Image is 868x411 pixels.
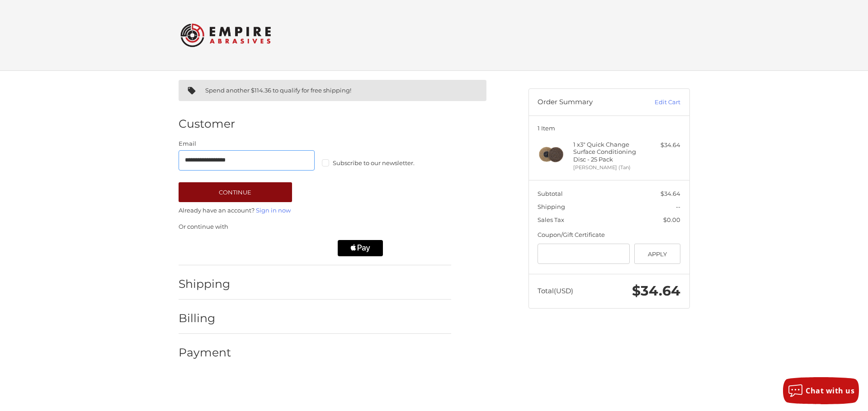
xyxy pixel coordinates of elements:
[538,125,680,132] h3: 1 Item
[179,222,451,231] p: Or continue with
[783,377,859,404] button: Chat with us
[538,203,565,210] span: Shipping
[573,141,642,163] h4: 1 x 3" Quick Change Surface Conditioning Disc - 25 Pack
[634,244,681,264] button: Apply
[538,286,573,295] span: Total (USD)
[180,18,271,53] img: Empire Abrasives
[179,346,231,360] h2: Payment
[645,141,680,150] div: $34.64
[538,244,630,264] input: Gift Certificate or Coupon Code
[179,139,315,148] label: Email
[806,386,854,396] span: Chat with us
[257,240,329,256] iframe: PayPal-paylater
[635,98,680,107] a: Edit Cart
[179,277,231,291] h2: Shipping
[538,98,635,107] h3: Order Summary
[333,159,415,166] span: Subscribe to our newsletter.
[538,190,563,197] span: Subtotal
[573,164,642,171] li: [PERSON_NAME] (Tan)
[179,117,235,131] h2: Customer
[175,240,248,256] iframe: PayPal-paypal
[179,206,451,215] p: Already have an account?
[538,231,680,240] div: Coupon/Gift Certificate
[660,190,680,197] span: $34.64
[632,282,680,299] span: $34.64
[205,87,351,94] span: Spend another $114.36 to qualify for free shipping!
[179,182,292,202] button: Continue
[676,203,680,210] span: --
[256,207,291,214] a: Sign in now
[179,311,231,325] h2: Billing
[663,216,680,223] span: $0.00
[538,216,564,223] span: Sales Tax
